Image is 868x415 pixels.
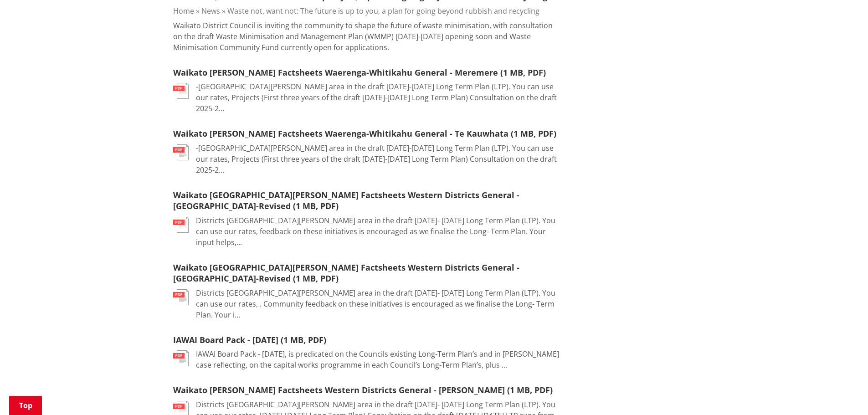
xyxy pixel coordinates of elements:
[196,348,561,370] p: IAWAI Board Pack - [DATE], is predicated on the Councils existing Long-Term Plan’s and in [PERSON...
[9,396,42,415] a: Top
[173,128,556,139] a: Waikato [PERSON_NAME] Factsheets Waerenga-Whitikahu General - Te Kauwhata (1 MB, PDF)
[196,287,561,320] p: Districts [GEOGRAPHIC_DATA][PERSON_NAME] area in the draft [DATE]- [DATE] Long Term Plan (LTP). Y...
[196,143,561,175] p: -[GEOGRAPHIC_DATA][PERSON_NAME] area in the draft [DATE]-[DATE] Long Term Plan (LTP). You can use...
[173,289,189,305] img: document-pdf.svg
[173,217,189,233] img: document-pdf.svg
[173,384,553,395] a: Waikato [PERSON_NAME] Factsheets Western Districts General - [PERSON_NAME] (1 MB, PDF)
[173,190,519,212] a: Waikato [GEOGRAPHIC_DATA][PERSON_NAME] Factsheets Western Districts General - [GEOGRAPHIC_DATA]-R...
[826,377,859,410] iframe: Messenger Launcher
[173,350,189,366] img: document-pdf.svg
[173,20,561,53] p: Waikato District Council is inviting the community to shape the future of waste minimisation, wit...
[173,67,546,78] a: Waikato [PERSON_NAME] Factsheets Waerenga-Whitikahu General - Meremere (1 MB, PDF)
[173,144,189,160] img: document-pdf.svg
[201,6,220,16] a: News
[196,81,561,114] p: -[GEOGRAPHIC_DATA][PERSON_NAME] area in the draft [DATE]-[DATE] Long Term Plan (LTP). You can use...
[227,6,539,16] a: Waste not, want not: The future is up to you, a plan for going beyond rubbish and recycling
[196,215,561,248] p: Districts [GEOGRAPHIC_DATA][PERSON_NAME] area in the draft [DATE]- [DATE] Long Term Plan (LTP). Y...
[173,6,194,16] a: Home
[173,83,189,99] img: document-pdf.svg
[173,262,519,284] a: Waikato [GEOGRAPHIC_DATA][PERSON_NAME] Factsheets Western Districts General - [GEOGRAPHIC_DATA]-R...
[173,334,326,345] a: IAWAI Board Pack - [DATE] (1 MB, PDF)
